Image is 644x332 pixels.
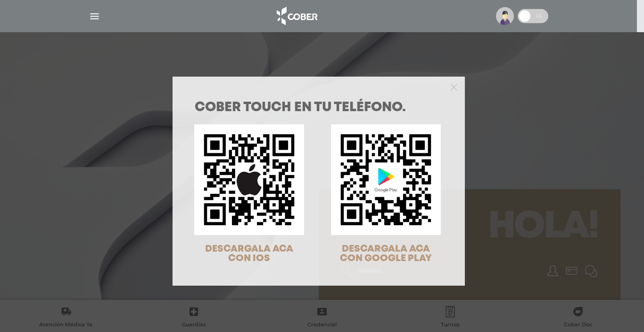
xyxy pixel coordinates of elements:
[450,82,457,91] button: Close
[340,245,432,263] span: DESCARGALA ACA CON GOOGLE PLAY
[194,124,304,235] img: qr-code
[195,101,443,114] h1: COBER TOUCH en tu teléfono.
[331,124,441,235] img: qr-code
[205,245,293,263] span: DESCARGALA ACA CON IOS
